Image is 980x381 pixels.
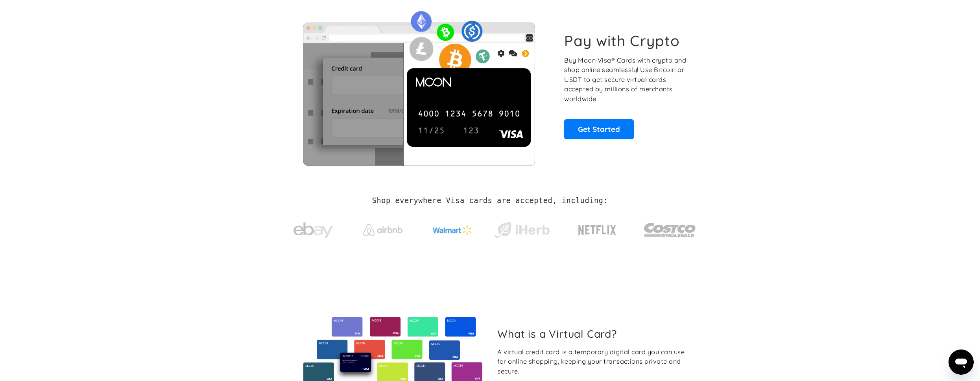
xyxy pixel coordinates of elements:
[497,347,690,376] div: A virtual credit card is a temporary digital card you can use for online shopping, keeping your t...
[564,32,680,50] h1: Pay with Crypto
[578,220,617,240] img: Netflix
[372,196,608,205] h2: Shop everywhere Visa cards are accepted, including:
[564,119,634,139] a: Get Started
[363,224,402,236] img: Airbnb
[293,218,333,243] img: ebay
[284,210,343,247] a: ebay
[353,216,412,240] a: Airbnb
[644,207,696,249] a: Costco
[562,213,633,244] a: Netflix
[644,215,696,245] img: Costco
[493,212,551,244] a: iHerb
[949,350,974,375] iframe: Button to launch messaging window
[284,6,554,165] img: Moon Cards let you spend your crypto anywhere Visa is accepted.
[493,220,551,240] img: iHerb
[423,218,482,239] a: Walmart
[433,226,472,235] img: Walmart
[497,327,690,340] h2: What is a Virtual Card?
[564,55,687,104] p: Buy Moon Visa® Cards with crypto and shop online seamlessly! Use Bitcoin or USDT to get secure vi...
